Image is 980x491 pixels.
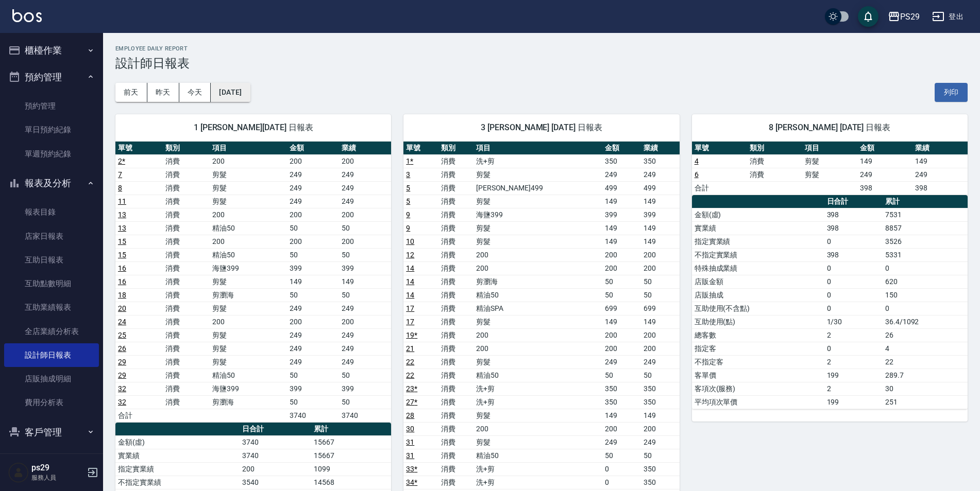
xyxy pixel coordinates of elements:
td: 200 [602,342,641,355]
a: 29 [118,358,126,366]
td: 399 [287,261,339,275]
th: 項目 [474,142,602,155]
a: 12 [406,251,414,259]
th: 單號 [692,142,747,155]
td: 200 [210,235,286,248]
a: 9 [406,224,410,232]
th: 類別 [747,142,802,155]
a: 單日預約紀錄 [4,118,99,142]
td: 249 [339,328,391,342]
td: 249 [641,355,680,369]
th: 金額 [857,142,913,155]
td: 50 [641,288,680,302]
td: 249 [287,328,339,342]
td: 30 [883,382,968,395]
td: 399 [339,261,391,275]
td: 特殊抽成業績 [692,261,824,275]
th: 業績 [339,142,391,155]
td: 0 [824,288,883,302]
td: 消費 [163,275,210,288]
a: 互助業績報表 [4,295,99,319]
td: 剪髮 [210,328,286,342]
td: 499 [641,181,680,195]
td: 149 [857,154,913,168]
button: 前天 [115,83,147,102]
td: 398 [857,181,913,195]
td: 149 [641,195,680,208]
td: 149 [602,235,641,248]
td: 249 [641,168,680,181]
td: 200 [287,154,339,168]
td: 50 [287,221,339,235]
td: 消費 [438,288,474,302]
td: 消費 [163,248,210,261]
a: 30 [406,425,414,433]
td: 洗+剪 [474,382,602,395]
td: 249 [339,355,391,369]
th: 類別 [438,142,474,155]
td: 0 [883,302,968,315]
td: 0 [824,342,883,355]
td: 149 [602,315,641,328]
td: 消費 [747,168,802,181]
th: 累計 [883,195,968,208]
a: 31 [406,438,414,446]
button: [DATE] [211,83,250,102]
a: 17 [406,304,414,312]
span: 1 [PERSON_NAME][DATE] 日報表 [128,122,379,133]
a: 設計師日報表 [4,343,99,367]
td: 消費 [438,168,474,181]
td: 50 [641,275,680,288]
a: 22 [406,371,414,379]
button: 列印 [935,83,968,102]
td: 剪瀏海 [474,275,602,288]
td: 店販金額 [692,275,824,288]
td: 剪髮 [210,168,286,181]
td: 0 [824,302,883,315]
td: 不指定實業績 [692,248,824,261]
p: 服務人員 [31,473,84,482]
a: 5 [406,184,410,192]
th: 業績 [641,142,680,155]
a: 預約管理 [4,94,99,118]
td: 7531 [883,208,968,221]
td: 消費 [163,395,210,409]
td: 200 [339,315,391,328]
a: 8 [118,184,122,192]
td: 消費 [438,195,474,208]
td: 2 [824,328,883,342]
td: 1/30 [824,315,883,328]
td: 50 [287,369,339,382]
td: 海鹽399 [210,382,286,395]
td: 消費 [438,248,474,261]
td: 剪髮 [474,195,602,208]
td: 50 [602,288,641,302]
td: 客項次(服務) [692,382,824,395]
button: save [858,6,878,27]
td: 399 [339,382,391,395]
td: 消費 [438,302,474,315]
td: 150 [883,288,968,302]
td: 200 [210,315,286,328]
a: 報表目錄 [4,200,99,224]
td: 5331 [883,248,968,261]
th: 日合計 [824,195,883,208]
a: 6 [695,170,699,179]
button: 客戶管理 [4,419,99,446]
h2: Employee Daily Report [115,45,968,52]
td: 200 [641,328,680,342]
td: 消費 [163,168,210,181]
a: 24 [118,318,126,326]
td: 200 [474,342,602,355]
a: 16 [118,277,126,286]
td: 699 [602,302,641,315]
a: 7 [118,170,122,179]
td: 精油SPA [474,302,602,315]
td: 互助使用(點) [692,315,824,328]
td: 249 [602,168,641,181]
img: Logo [12,9,42,22]
td: 店販抽成 [692,288,824,302]
td: 消費 [438,154,474,168]
td: 互助使用(不含點) [692,302,824,315]
td: 398 [824,221,883,235]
